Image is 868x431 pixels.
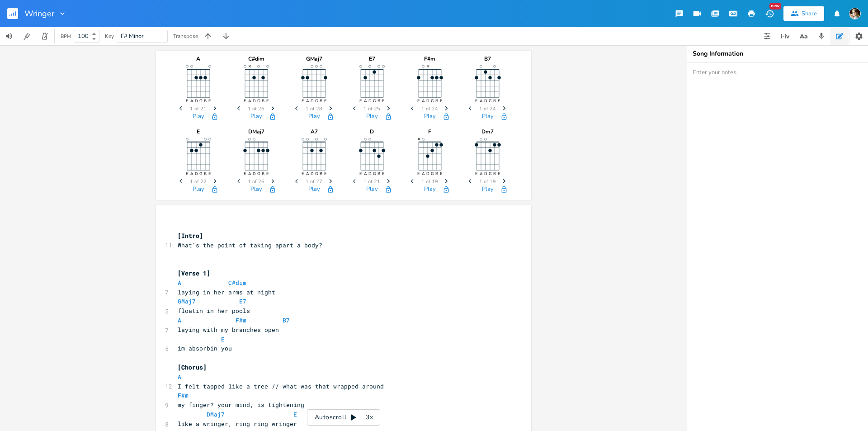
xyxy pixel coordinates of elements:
text: D [484,98,487,104]
div: Autoscroll [307,409,380,426]
text: E [497,171,500,176]
span: 1 of 25 [363,106,380,111]
span: im absorbin you [178,344,232,352]
span: GMaj7 [178,297,196,305]
text: E [324,171,326,176]
text: B [203,171,206,176]
span: DMaj7 [207,410,225,418]
button: Play [424,113,436,121]
div: D [349,129,395,134]
span: F#m [236,316,246,324]
div: A [176,56,221,62]
text: B [377,98,380,104]
text: × [248,62,251,70]
button: Play [308,186,320,194]
text: E [497,98,500,104]
text: B [435,171,438,176]
span: Wringer [24,9,54,18]
span: [Intro] [178,232,203,240]
text: A [479,171,482,176]
text: A [363,98,367,104]
button: Play [193,186,204,194]
button: Play [424,186,436,194]
span: A [178,279,181,287]
text: D [252,171,255,176]
span: 1 of 19 [479,179,496,184]
span: laying in her arms at night [178,288,275,296]
span: I felt tapped like a tree // what was that wrapped around [178,382,384,390]
text: D [252,98,255,104]
div: Song Information [693,51,863,57]
span: B7 [283,316,290,324]
button: New [760,5,778,22]
text: A [306,98,309,104]
span: E [221,335,225,343]
text: E [475,98,477,104]
text: E [359,171,361,176]
button: Play [366,186,378,194]
text: E [185,171,188,176]
span: E7 [239,297,246,305]
text: G [430,171,434,176]
button: Play [366,113,378,121]
text: B [319,98,322,104]
text: G [315,98,318,104]
span: 1 of 22 [190,179,207,184]
text: A [190,171,193,176]
text: E [417,171,419,176]
text: D [426,98,429,104]
text: E [359,98,361,104]
span: 1 of 24 [479,106,496,111]
text: A [248,98,251,104]
div: A7 [292,129,337,134]
text: B [493,171,495,176]
text: A [363,171,367,176]
text: G [430,98,434,104]
div: Transpose [173,33,198,39]
text: G [199,98,202,104]
text: D [310,98,313,104]
text: E [417,98,419,104]
text: B [377,171,380,176]
span: 1 of 28 [306,106,322,111]
text: E [382,98,384,104]
text: E [266,98,268,104]
div: Dm7 [465,129,510,134]
button: Play [482,113,494,121]
text: E [243,98,245,104]
text: × [417,135,420,142]
text: E [301,98,303,104]
div: C#dim [234,56,279,62]
text: G [315,171,318,176]
div: GMaj7 [292,56,337,62]
text: B [261,171,264,176]
button: Play [193,113,204,121]
button: Play [250,186,262,194]
text: E [475,171,477,176]
text: E [208,171,210,176]
span: A [178,373,181,381]
span: A [178,316,181,324]
text: D [484,171,487,176]
div: E7 [349,56,395,62]
text: G [257,171,260,176]
text: G [199,171,202,176]
div: DMaj7 [234,129,279,134]
text: E [324,98,326,104]
text: A [421,171,425,176]
text: E [439,171,442,176]
text: G [257,98,260,104]
div: BPM [61,34,71,39]
text: A [306,171,309,176]
div: F [407,129,453,134]
div: E [176,129,221,134]
text: G [373,98,376,104]
span: C#dim [228,279,246,287]
span: my finger? your mind, is tightening [178,401,304,409]
text: A [190,98,193,104]
text: D [194,171,198,176]
span: F#m [178,391,189,399]
span: 1 of 26 [248,106,264,111]
text: E [301,171,303,176]
text: B [435,98,438,104]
